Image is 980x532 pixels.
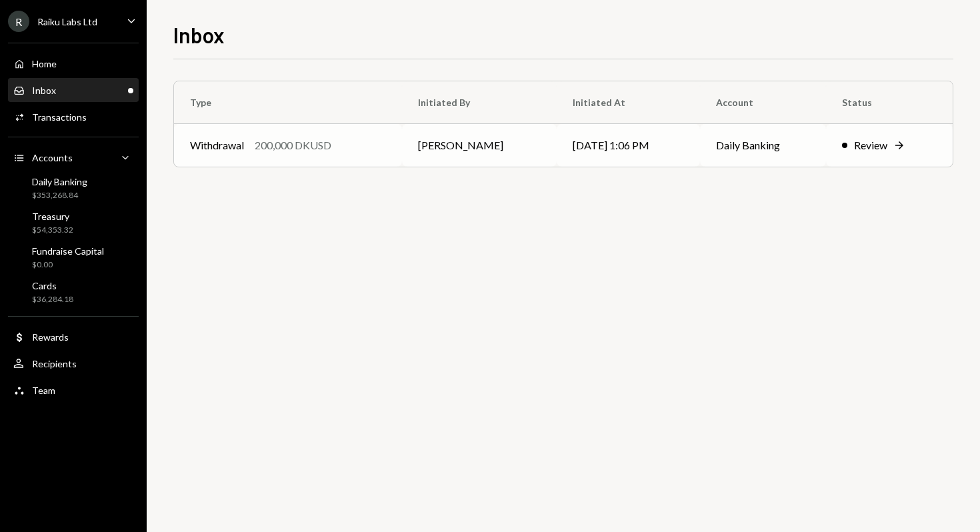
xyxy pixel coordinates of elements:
[32,225,73,236] div: $54,353.32
[174,81,402,124] th: Type
[8,351,139,375] a: Recipients
[37,16,97,27] div: Raiku Labs Ltd
[32,190,87,201] div: $353,268.84
[854,137,887,153] div: Review
[32,245,104,257] div: Fundraise Capital
[557,124,700,167] td: [DATE] 1:06 PM
[255,137,331,153] div: 200,000 DKUSD
[32,294,73,305] div: $36,284.18
[8,207,139,239] a: Treasury$54,353.32
[8,11,29,32] div: R
[32,280,73,291] div: Cards
[32,152,73,163] div: Accounts
[8,51,139,75] a: Home
[8,276,139,308] a: Cards$36,284.18
[8,78,139,102] a: Inbox
[8,145,139,169] a: Accounts
[173,21,225,48] h1: Inbox
[32,85,56,96] div: Inbox
[8,378,139,402] a: Team
[32,331,69,343] div: Rewards
[32,111,87,123] div: Transactions
[32,385,55,396] div: Team
[8,172,139,204] a: Daily Banking$353,268.84
[32,358,77,369] div: Recipients
[190,137,244,153] div: Withdrawal
[700,81,827,124] th: Account
[8,325,139,349] a: Rewards
[32,58,57,69] div: Home
[557,81,700,124] th: Initiated At
[402,81,557,124] th: Initiated By
[8,241,139,273] a: Fundraise Capital$0.00
[402,124,557,167] td: [PERSON_NAME]
[32,259,104,271] div: $0.00
[826,81,953,124] th: Status
[32,176,87,187] div: Daily Banking
[8,105,139,129] a: Transactions
[32,211,73,222] div: Treasury
[700,124,827,167] td: Daily Banking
